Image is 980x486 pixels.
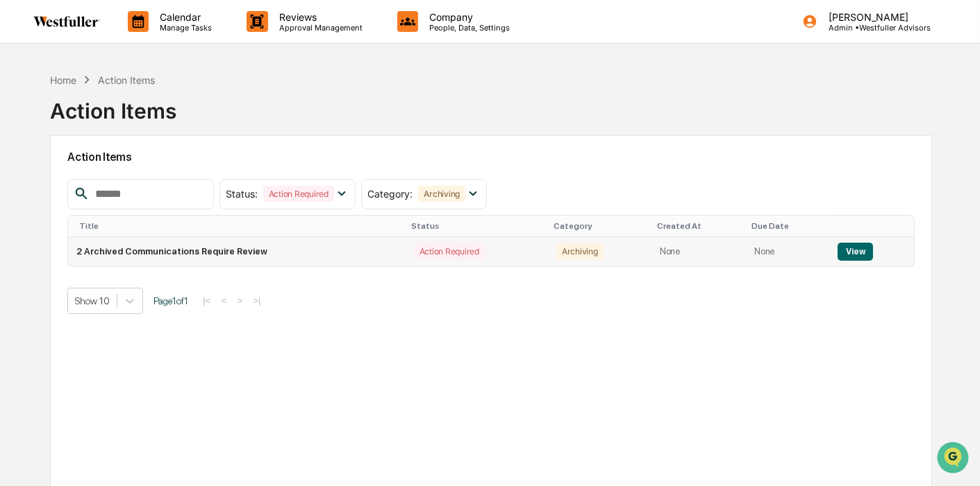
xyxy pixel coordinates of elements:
div: Category [554,221,646,231]
img: Rachel Stanley [14,212,36,234]
button: |< [199,295,215,306]
a: View [838,246,873,257]
p: Admin • Westfuller Advisors [817,23,931,33]
span: [PERSON_NAME] [43,225,113,236]
button: View [838,243,873,261]
span: Data Lookup [28,309,88,323]
div: Action Required [263,186,334,202]
p: Calendar [149,11,219,23]
div: Action Items [98,74,155,86]
span: Preclearance [28,283,90,297]
div: Title [79,221,399,231]
span: [DATE] [123,225,151,236]
td: None [746,237,829,266]
button: > [233,295,247,306]
p: Company [418,11,517,23]
div: Due Date [751,221,824,231]
button: < [217,295,231,306]
p: [PERSON_NAME] [817,11,931,23]
span: Attestations [115,283,172,297]
span: Category : [367,188,413,200]
p: Reviews [268,11,369,23]
div: Created At [657,221,740,231]
iframe: Open customer support [936,440,973,478]
span: • [115,225,120,236]
div: Home [50,74,76,86]
div: 🖐️ [14,284,25,295]
span: Pylon [138,343,168,354]
img: 1746055101610-c473b297-6a78-478c-a979-82029cc54cd1 [14,105,39,130]
button: Start new chat [236,110,253,126]
span: Status : [226,188,258,200]
span: Page 1 of 1 [153,295,188,306]
p: How can we help? [14,28,253,51]
div: Action Items [50,87,176,123]
td: None [651,237,746,266]
span: [PERSON_NAME] [43,188,113,199]
img: logo [33,16,100,27]
span: [DATE] [123,188,151,199]
button: >| [249,295,265,306]
p: People, Data, Settings [418,23,517,33]
a: 🗄️Attestations [95,277,178,302]
div: We're available if you need us! [63,119,191,130]
div: 🗄️ [101,284,112,295]
div: 🔎 [14,311,25,322]
a: 🔎Data Lookup [8,304,93,329]
button: See all [215,150,253,167]
img: 8933085812038_c878075ebb4cc5468115_72.jpg [29,105,54,130]
div: Archiving [418,186,465,202]
h2: Action Items [67,150,915,164]
p: Approval Management [268,23,369,33]
img: Rachel Stanley [14,175,36,197]
a: Powered byPylon [98,342,168,354]
div: Past conversations [14,153,93,164]
a: 🖐️Preclearance [8,277,95,302]
span: • [115,188,120,199]
p: Manage Tasks [149,23,219,33]
div: Status [411,221,542,231]
div: Action Required [414,243,485,259]
div: Archiving [556,243,604,259]
div: Start new chat [63,105,228,119]
td: 2 Archived Communications Require Review [68,237,405,266]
